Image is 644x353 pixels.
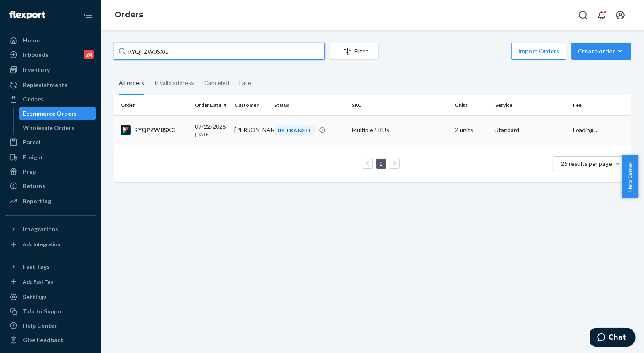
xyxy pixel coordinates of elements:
[5,305,96,318] button: Talk to Support
[23,278,53,285] div: Add Fast Tag
[571,43,631,60] button: Create order
[121,125,188,135] div: RYQPZW0SXG
[191,95,231,115] th: Order Date
[23,321,57,330] div: Help Center
[23,109,77,118] div: Ecommerce Orders
[23,307,67,316] div: Talk to Support
[195,122,228,138] div: 09/22/2025
[84,50,94,59] div: 24
[119,72,144,95] div: All orders
[23,263,50,271] div: Fast Tags
[561,160,612,167] span: 25 results per page
[5,93,96,106] a: Orders
[115,10,143,19] a: Orders
[23,36,40,45] div: Home
[5,165,96,178] a: Prep
[23,50,49,59] div: Inbounds
[452,95,492,115] th: Units
[5,239,96,249] a: Add Integration
[23,138,40,146] div: Parcel
[575,7,592,24] button: Open Search Box
[23,336,64,344] div: Give Feedback
[5,151,96,164] a: Freight
[5,260,96,273] button: Fast Tags
[569,95,631,115] th: Fee
[5,194,96,208] a: Reporting
[204,72,229,94] div: Canceled
[154,72,194,94] div: Invalid address
[23,153,43,162] div: Freight
[23,293,47,301] div: Settings
[23,241,60,248] div: Add Integration
[5,63,96,77] a: Inventory
[23,81,67,89] div: Replenishments
[378,160,385,167] a: Page 1 is your current page
[9,11,45,19] img: Flexport logo
[5,319,96,332] a: Help Center
[578,47,625,56] div: Create order
[114,95,191,115] th: Order
[231,115,271,145] td: [PERSON_NAME]
[23,95,43,104] div: Orders
[590,328,636,349] iframe: Opens a widget where you can chat to one of our agents
[5,48,96,61] a: Inbounds24
[271,95,348,115] th: Status
[492,95,569,115] th: Service
[234,101,267,109] div: Customer
[23,225,58,234] div: Integrations
[622,155,638,198] button: Help Center
[23,197,51,205] div: Reporting
[5,179,96,193] a: Returns
[5,223,96,236] button: Integrations
[5,290,96,304] a: Settings
[5,78,96,92] a: Replenishments
[348,95,452,115] th: SKU
[495,126,566,134] p: Standard
[511,43,566,60] button: Import Orders
[23,66,50,74] div: Inventory
[5,135,96,149] a: Parcel
[452,115,492,145] td: 2 units
[5,34,96,47] a: Home
[569,115,631,145] td: Loading....
[195,131,228,138] p: [DATE]
[19,107,97,120] a: Ecommerce Orders
[348,115,452,145] td: Multiple SKUs
[5,333,96,347] button: Give Feedback
[330,43,379,60] button: Filter
[79,7,96,24] button: Close Navigation
[114,43,325,60] input: Search orders
[239,72,251,94] div: Late
[108,3,150,27] ol: breadcrumbs
[19,121,97,135] a: Wholesale Orders
[23,124,75,132] div: Wholesale Orders
[5,277,96,287] a: Add Fast Tag
[274,125,315,136] div: IN TRANSIT
[330,47,378,56] div: Filter
[593,7,610,24] button: Open notifications
[23,182,45,190] div: Returns
[23,167,36,176] div: Prep
[612,7,629,24] button: Open account menu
